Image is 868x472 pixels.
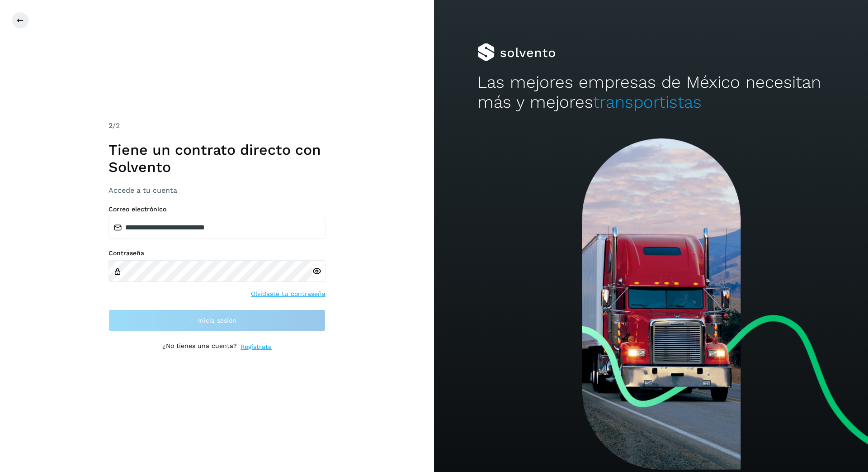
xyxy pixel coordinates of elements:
[198,317,236,324] span: Inicia sesión
[108,249,325,257] label: Contraseña
[108,120,325,131] div: /2
[108,141,325,176] h1: Tiene un contrato directo con Solvento
[593,92,702,112] span: transportistas
[108,205,325,213] label: Correo electrónico
[108,310,325,331] button: Inicia sesión
[108,186,325,195] h3: Accede a tu cuenta
[251,289,325,299] a: Olvidaste tu contraseña
[241,342,272,352] a: Regístrate
[477,72,825,113] h2: Las mejores empresas de México necesitan más y mejores
[162,342,237,352] p: ¿No tienes una cuenta?
[108,121,113,130] span: 2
